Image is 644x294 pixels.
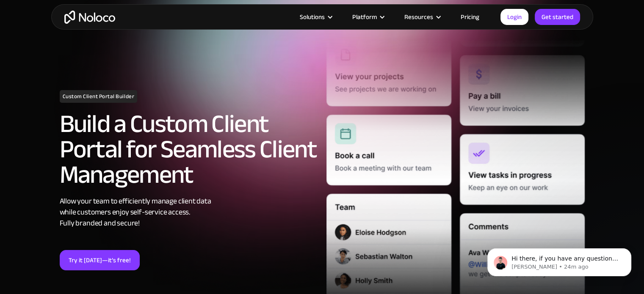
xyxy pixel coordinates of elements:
[394,11,450,22] div: Resources
[352,11,377,22] div: Platform
[60,111,318,187] h2: Build a Custom Client Portal for Seamless Client Management
[500,9,528,25] a: Login
[450,11,490,22] a: Pricing
[300,11,325,22] div: Solutions
[475,231,644,290] iframe: Intercom notifications message
[64,11,115,24] a: home
[60,196,318,229] div: Allow your team to efficiently manage client data while customers enjoy self-service access. Full...
[289,11,342,22] div: Solutions
[60,90,138,103] h1: Custom Client Portal Builder
[60,250,140,270] a: Try it [DATE]—it’s free!
[535,9,580,25] a: Get started
[342,11,394,22] div: Platform
[404,11,433,22] div: Resources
